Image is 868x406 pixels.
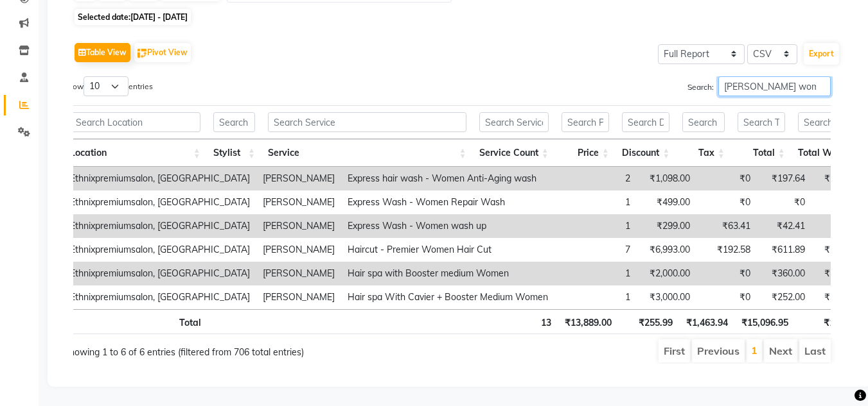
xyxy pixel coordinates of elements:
[341,262,554,285] td: Hair spa with Booster medium Women
[696,285,757,309] td: ₹0
[256,167,341,190] td: [PERSON_NAME]
[64,338,372,359] div: Showing 1 to 6 of 6 entries (filtered from 706 total entries)
[757,190,811,214] td: ₹0
[341,190,554,214] td: Express Wash - Women Repair Wash
[475,309,558,334] th: 13
[555,139,616,167] th: Price: activate to sort column ascending
[130,12,188,22] span: [DATE] - [DATE]
[75,9,191,25] span: Selected date:
[804,43,839,65] button: Export
[341,238,554,262] td: Haircut - Premier Women Hair Cut
[562,112,609,132] input: Search Price
[637,285,696,309] td: ₹3,000.00
[256,190,341,214] td: [PERSON_NAME]
[64,262,256,285] td: Ethnixpremiumsalon, [GEOGRAPHIC_DATA]
[64,167,256,190] td: Ethnixpremiumsalon, [GEOGRAPHIC_DATA]
[64,309,208,334] th: Total
[64,139,207,167] th: Location: activate to sort column ascending
[679,309,734,334] th: ₹1,463.94
[341,285,554,309] td: Hair spa With Cavier + Booster Medium Women
[637,262,696,285] td: ₹2,000.00
[731,139,792,167] th: Total: activate to sort column ascending
[75,43,130,62] button: Table View
[696,238,757,262] td: ₹192.58
[696,262,757,285] td: ₹0
[256,262,341,285] td: [PERSON_NAME]
[64,190,256,214] td: Ethnixpremiumsalon, [GEOGRAPHIC_DATA]
[637,214,696,238] td: ₹299.00
[84,76,128,96] select: Showentries
[682,112,725,132] input: Search Tax
[558,309,618,334] th: ₹13,889.00
[64,76,153,96] label: Show entries
[473,139,555,167] th: Service Count: activate to sort column ascending
[757,167,811,190] td: ₹197.64
[637,190,696,214] td: ₹499.00
[687,76,831,96] label: Search:
[137,49,147,58] img: pivot.png
[341,167,554,190] td: Express hair wash - Women Anti-Aging wash
[256,285,341,309] td: [PERSON_NAME]
[696,214,757,238] td: ₹63.41
[676,139,731,167] th: Tax: activate to sort column ascending
[268,112,466,132] input: Search Service
[554,214,637,238] td: 1
[696,190,757,214] td: ₹0
[751,344,757,357] a: 1
[554,190,637,214] td: 1
[341,214,554,238] td: Express Wash - Women wash up
[696,167,757,190] td: ₹0
[213,112,255,132] input: Search Stylist
[622,112,670,132] input: Search Discount
[256,238,341,262] td: [PERSON_NAME]
[134,43,191,62] button: Pivot View
[757,214,811,238] td: ₹42.41
[64,238,256,262] td: Ethnixpremiumsalon, [GEOGRAPHIC_DATA]
[718,76,831,96] input: Search:
[554,238,637,262] td: 7
[734,309,795,334] th: ₹15,096.95
[554,285,637,309] td: 1
[64,214,256,238] td: Ethnixpremiumsalon, [GEOGRAPHIC_DATA]
[637,167,696,190] td: ₹1,098.00
[616,139,677,167] th: Discount: activate to sort column ascending
[256,214,341,238] td: [PERSON_NAME]
[207,139,261,167] th: Stylist: activate to sort column ascending
[554,167,637,190] td: 2
[479,112,549,132] input: Search Service Count
[637,238,696,262] td: ₹6,993.00
[554,262,637,285] td: 1
[618,309,679,334] th: ₹255.99
[757,262,811,285] td: ₹360.00
[757,285,811,309] td: ₹252.00
[64,285,256,309] td: Ethnixpremiumsalon, [GEOGRAPHIC_DATA]
[261,139,472,167] th: Service: activate to sort column ascending
[70,112,200,132] input: Search Location
[757,238,811,262] td: ₹611.89
[738,112,785,132] input: Search Total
